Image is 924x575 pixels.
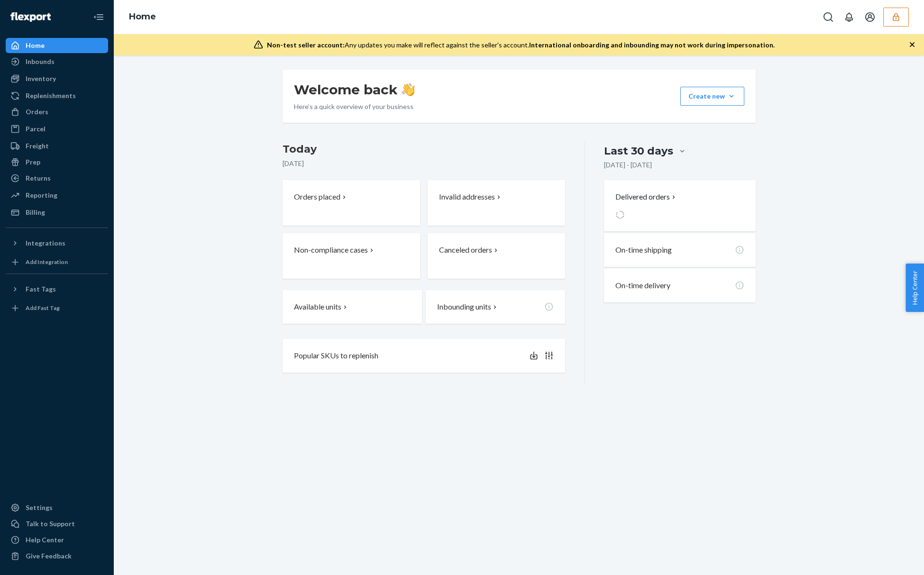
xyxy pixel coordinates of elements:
a: Inventory [6,71,108,86]
p: Available units [294,301,341,312]
p: Canceled orders [439,245,492,256]
a: Parcel [6,121,108,137]
div: Give Feedback [26,551,72,561]
a: Freight [6,138,108,154]
button: Give Feedback [6,548,108,564]
a: Returns [6,171,108,186]
div: Inventory [26,74,56,83]
p: [DATE] - [DATE] [604,160,652,170]
p: On-time delivery [615,280,670,291]
button: Talk to Support [6,516,108,531]
a: Reporting [6,188,108,203]
div: Orders [26,107,48,117]
a: Billing [6,205,108,220]
div: Billing [26,208,45,217]
button: Create new [680,87,744,106]
a: Replenishments [6,88,108,103]
a: Orders [6,104,108,119]
div: Freight [26,141,49,151]
div: Inbounds [26,57,55,66]
div: Fast Tags [26,284,56,294]
div: Replenishments [26,91,76,100]
div: Integrations [26,238,65,248]
button: Help Center [906,264,924,312]
a: Home [6,38,108,53]
button: Integrations [6,236,108,251]
div: Prep [26,157,40,167]
p: Invalid addresses [439,192,495,202]
button: Canceled orders [428,233,565,279]
button: Close Navigation [89,8,108,27]
button: Open notifications [840,8,859,27]
p: [DATE] [283,159,566,168]
button: Orders placed [283,180,420,226]
button: Invalid addresses [428,180,565,226]
div: Add Fast Tag [26,304,60,312]
a: Settings [6,500,108,515]
div: Help Center [26,535,64,545]
div: Talk to Support [26,519,75,529]
div: Returns [26,173,51,183]
a: Help Center [6,532,108,548]
a: Inbounds [6,54,108,69]
button: Open account menu [860,8,879,27]
button: Available units [283,290,422,324]
img: hand-wave emoji [402,83,415,96]
p: Inbounding units [437,301,491,312]
p: Here’s a quick overview of your business [294,102,415,111]
div: Parcel [26,124,46,134]
div: Settings [26,503,53,512]
a: Prep [6,155,108,170]
p: Orders placed [294,192,340,202]
button: Inbounding units [426,290,565,324]
a: Add Fast Tag [6,301,108,316]
h1: Welcome back [294,81,415,98]
a: Home [129,11,156,22]
button: Delivered orders [615,192,677,202]
span: Non-test seller account: [267,41,345,49]
ol: breadcrumbs [121,3,164,31]
a: Add Integration [6,255,108,270]
img: Flexport logo [10,12,51,22]
p: Non-compliance cases [294,245,368,256]
button: Non-compliance cases [283,233,420,279]
h3: Today [283,142,566,157]
div: Reporting [26,191,57,200]
p: Popular SKUs to replenish [294,350,378,361]
div: Home [26,41,45,50]
div: Any updates you make will reflect against the seller's account. [267,40,775,50]
button: Fast Tags [6,282,108,297]
p: On-time shipping [615,245,672,256]
span: International onboarding and inbounding may not work during impersonation. [529,41,775,49]
button: Open Search Box [819,8,838,27]
div: Last 30 days [604,144,673,158]
div: Add Integration [26,258,68,266]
